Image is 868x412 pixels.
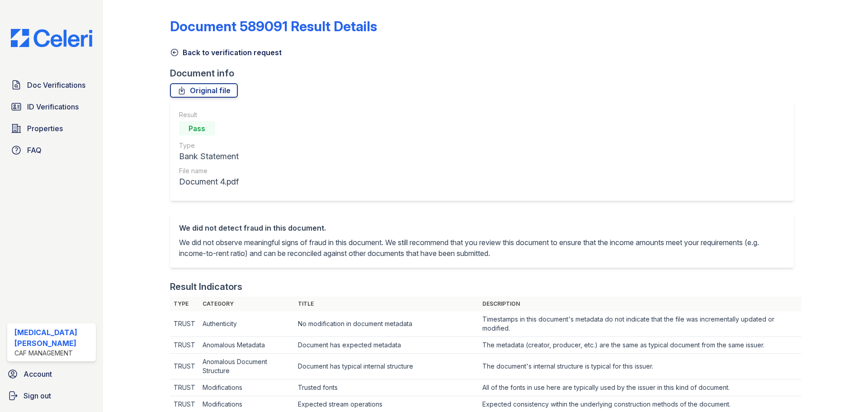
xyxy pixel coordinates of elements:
div: Result Indicators [170,280,242,293]
td: TRUST [170,311,199,337]
div: Pass [179,121,215,136]
span: Sign out [24,390,51,401]
td: The metadata (creator, producer, etc.) are the same as typical document from the same issuer. [479,337,801,354]
div: Result [179,110,239,119]
th: Type [170,297,199,311]
td: Anomalous Metadata [199,337,295,354]
span: Doc Verifications [27,80,85,90]
td: TRUST [170,337,199,354]
td: Document has typical internal structure [294,354,478,379]
span: ID Verifications [27,101,79,112]
span: Properties [27,123,63,134]
a: Original file [170,83,238,98]
span: FAQ [27,145,42,156]
span: Account [24,369,52,379]
div: Document 4.pdf [179,175,239,188]
td: Timestamps in this document's metadata do not indicate that the file was incrementally updated or... [479,311,801,337]
img: CE_Logo_Blue-a8612792a0a2168367f1c8372b55b34899dd931a85d93a1a3d3e32e68fde9ad4.png [4,29,99,47]
a: Account [4,365,99,383]
td: Authenticity [199,311,295,337]
td: Document has expected metadata [294,337,478,354]
td: TRUST [170,379,199,396]
a: Back to verification request [170,47,282,58]
td: The document's internal structure is typical for this issuer. [479,354,801,379]
td: No modification in document metadata [294,311,478,337]
td: Trusted fonts [294,379,478,396]
div: Type [179,141,239,150]
div: File name [179,166,239,175]
th: Category [199,297,295,311]
a: Doc Verifications [7,76,96,94]
th: Title [294,297,478,311]
div: Document info [170,67,801,80]
td: Anomalous Document Structure [199,354,295,379]
div: [MEDICAL_DATA][PERSON_NAME] [14,327,92,349]
a: Sign out [4,387,99,405]
div: We did not detect fraud in this document. [179,223,785,233]
p: We did not observe meaningful signs of fraud in this document. We still recommend that you review... [179,237,785,259]
a: Properties [7,119,96,137]
a: FAQ [7,141,96,159]
div: Bank Statement [179,150,239,163]
div: CAF Management [14,349,92,358]
a: ID Verifications [7,98,96,116]
th: Description [479,297,801,311]
a: Document 589091 Result Details [170,18,377,34]
td: All of the fonts in use here are typically used by the issuer in this kind of document. [479,379,801,396]
td: TRUST [170,354,199,379]
td: Modifications [199,379,295,396]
